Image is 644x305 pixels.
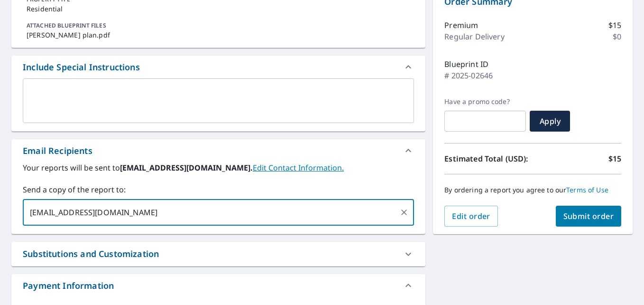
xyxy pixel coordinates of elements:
[556,206,622,227] button: Submit order
[120,162,253,173] b: [EMAIL_ADDRESS][DOMAIN_NAME].
[444,153,533,164] p: Estimated Total (USD):
[397,206,411,219] button: Clear
[444,97,526,106] label: Have a promo code?
[23,279,114,292] div: Payment Information
[444,31,504,42] p: Regular Delivery
[27,4,410,14] p: Residential
[27,21,410,30] p: ATTACHED BLUEPRINT FILES
[11,242,425,266] div: Substitutions and Customization
[444,186,621,194] p: By ordering a report you agree to our
[444,58,488,70] p: Blueprint ID
[23,184,414,195] label: Send a copy of the report to:
[608,153,621,164] p: $15
[11,274,425,297] div: Payment Information
[253,162,344,173] a: EditContactInfo
[613,31,621,42] p: $0
[27,30,410,40] p: [PERSON_NAME] plan.pdf
[23,61,140,74] div: Include Special Instructions
[608,19,621,31] p: $15
[444,70,493,81] p: # 2025-02646
[23,144,92,157] div: Email Recipients
[530,111,570,132] button: Apply
[11,56,425,78] div: Include Special Instructions
[11,139,425,162] div: Email Recipients
[23,248,159,260] div: Substitutions and Customization
[566,185,608,194] a: Terms of Use
[23,162,414,173] label: Your reports will be sent to
[452,211,490,221] span: Edit order
[563,211,614,221] span: Submit order
[537,116,562,126] span: Apply
[444,19,478,31] p: Premium
[444,206,498,227] button: Edit order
